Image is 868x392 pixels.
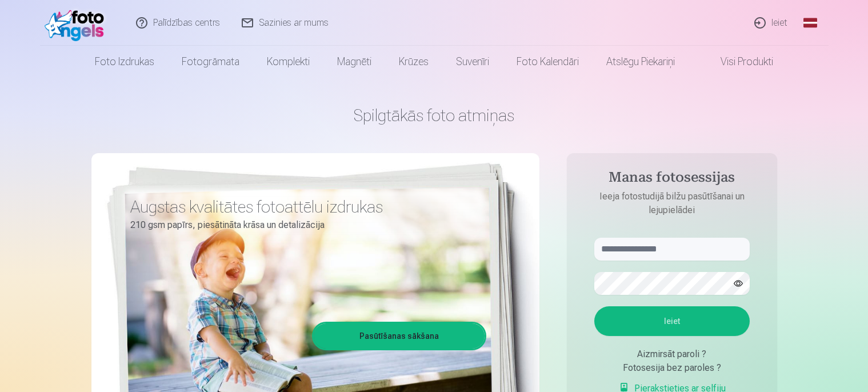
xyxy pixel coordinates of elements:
[168,46,253,78] a: Fotogrāmata
[442,46,503,78] a: Suvenīri
[689,46,787,78] a: Visi produkti
[594,306,750,336] button: Ieiet
[503,46,593,78] a: Foto kalendāri
[81,46,168,78] a: Foto izdrukas
[594,347,750,361] div: Aizmirsāt paroli ?
[594,361,750,375] div: Fotosesija bez paroles ?
[130,197,478,217] h3: Augstas kvalitātes fotoattēlu izdrukas
[253,46,323,78] a: Komplekti
[323,46,385,78] a: Magnēti
[91,105,777,126] h1: Spilgtākās foto atmiņas
[583,169,761,190] h4: Manas fotosessijas
[583,190,761,217] p: Ieeja fotostudijā bilžu pasūtīšanai un lejupielādei
[314,323,485,349] a: Pasūtīšanas sākšana
[130,217,478,233] p: 210 gsm papīrs, piesātināta krāsa un detalizācija
[45,5,110,41] img: /fa1
[385,46,442,78] a: Krūzes
[593,46,689,78] a: Atslēgu piekariņi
